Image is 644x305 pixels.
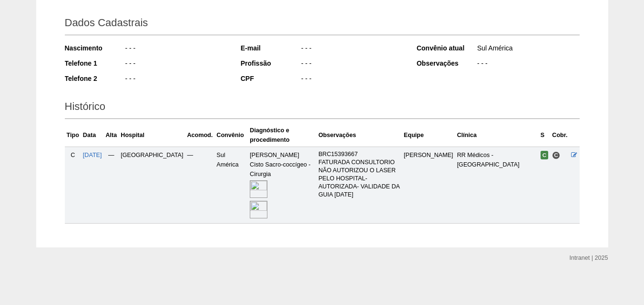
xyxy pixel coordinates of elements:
div: - - - [300,59,404,70]
a: [DATE] [83,152,102,158]
th: Clínica [455,124,539,147]
div: - - - [124,59,228,70]
span: Confirmada [541,151,549,159]
span: Consultório [552,151,560,159]
td: [PERSON_NAME] [402,147,455,223]
th: Convênio [215,124,248,147]
div: E-mail [241,43,300,53]
td: — [185,147,215,223]
td: — [104,147,119,223]
th: Tipo [65,124,81,147]
div: Telefone 2 [65,74,124,83]
div: Telefone 1 [65,59,124,68]
div: C [67,150,79,160]
div: Profissão [241,59,300,68]
div: - - - [300,74,404,86]
div: - - - [124,74,228,86]
th: Data [81,124,104,147]
div: Sul América [476,43,580,55]
td: [GEOGRAPHIC_DATA] [119,147,185,223]
div: - - - [476,59,580,70]
th: Equipe [402,124,455,147]
th: Acomod. [185,124,215,147]
th: Cobr. [550,124,569,147]
td: [PERSON_NAME] Cisto Sacro-coccígeo - Cirurgia [248,147,317,223]
td: Sul América [215,147,248,223]
div: - - - [300,43,404,55]
div: Observações [417,59,476,68]
th: Alta [104,124,119,147]
th: S [539,124,551,147]
div: Convênio atual [417,43,476,53]
th: Observações [317,124,402,147]
div: Intranet | 2025 [570,253,608,263]
h2: Dados Cadastrais [65,13,580,35]
h2: Histórico [65,97,580,119]
div: Nascimento [65,43,124,53]
p: BRC15393667 FATURADA CONSULTORIO NÃO AUTORIZOU O LASER PELO HOSPITAL- AUTORIZADA- VALIDADE DA GUI... [318,150,400,199]
th: Hospital [119,124,185,147]
div: CPF [241,74,300,83]
td: RR Médicos - [GEOGRAPHIC_DATA] [455,147,539,223]
th: Diagnóstico e procedimento [248,124,317,147]
div: - - - [124,43,228,55]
